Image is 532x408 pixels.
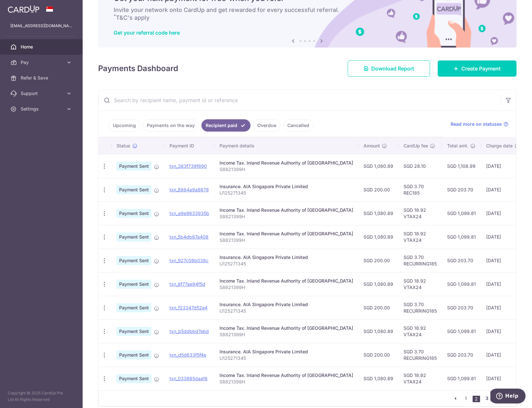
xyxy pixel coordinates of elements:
p: S8821399H [220,166,353,173]
span: Settings [21,106,63,112]
span: Read more on statuses [451,121,502,127]
td: SGD 3.70 RECURRING185 [398,249,442,272]
td: SGD 3.70 REC185 [398,178,442,201]
td: SGD 1,099.81 [442,319,481,343]
a: Payments on the way [143,119,199,132]
span: Payment Sent [117,209,151,218]
a: txn_e9e9633935b [169,210,209,216]
td: SGD 18.92 VTAX24 [398,272,442,296]
span: Charge date [486,143,513,149]
span: CardUp fee [404,143,428,149]
a: Create Payment [438,60,517,77]
span: Status [117,143,130,149]
a: txn_383f739f890 [169,163,207,169]
td: SGD 203.70 [442,296,481,319]
span: Create Payment [461,65,501,72]
p: [EMAIL_ADDRESS][DOMAIN_NAME] [10,23,72,29]
td: SGD 1,080.89 [358,154,398,178]
span: Payment Sent [117,350,151,360]
div: Income Tax. Inland Revenue Authority of [GEOGRAPHIC_DATA] [220,278,353,284]
a: Download Report [348,60,430,77]
nav: pager [452,391,516,406]
th: Payment details [214,137,358,154]
td: SGD 1,099.81 [442,225,481,249]
p: U125271345 [220,355,353,361]
a: txn_5b4db87a408 [169,234,209,240]
th: Payment ID [164,137,214,154]
td: SGD 18.92 VTAX24 [398,367,442,390]
h6: Invite your network onto CardUp and get rewarded for every successful referral. T&C's apply [114,6,501,22]
a: Get your referral code here [114,29,180,36]
span: Payment Sent [117,374,151,383]
div: Income Tax. Inland Revenue Authority of [GEOGRAPHIC_DATA] [220,207,353,213]
a: Cancelled [283,119,313,132]
p: S8821399H [220,213,353,220]
td: SGD 203.70 [442,249,481,272]
div: Insurance. AIA Singapore Private Limited [220,183,353,190]
span: Payment Sent [117,327,151,336]
td: [DATE] [481,367,525,390]
td: [DATE] [481,249,525,272]
td: SGD 203.70 [442,343,481,367]
td: [DATE] [481,296,525,319]
span: Download Report [371,65,414,72]
span: Payment Sent [117,232,151,242]
p: U125271345 [220,261,353,267]
a: 3 [483,394,491,402]
a: txn_d5d633f5f4e [169,352,206,358]
a: Read more on statuses [451,121,508,127]
td: [DATE] [481,154,525,178]
span: Payment Sent [117,162,151,171]
span: Payment Sent [117,303,151,312]
td: SGD 200.00 [358,343,398,367]
span: Refer & Save [21,75,63,81]
td: [DATE] [481,178,525,201]
h4: Payments Dashboard [98,63,178,74]
td: SGD 203.70 [442,178,481,201]
p: S8821399H [220,284,353,291]
a: 1 [462,394,470,402]
td: SGD 3.70 RECURRING185 [398,343,442,367]
td: SGD 1,099.81 [442,367,481,390]
td: SGD 1,080.89 [358,367,398,390]
div: Insurance. AIA Singapore Private Limited [220,254,353,261]
li: 2 [473,396,480,402]
img: CardUp [8,5,39,13]
input: Search by recipient name, payment id or reference [98,90,501,111]
div: Income Tax. Inland Revenue Authority of [GEOGRAPHIC_DATA] [220,231,353,237]
p: S8821399H [220,237,353,243]
span: Payment Sent [117,185,151,194]
span: Home [21,44,63,50]
a: Upcoming [109,119,140,132]
td: SGD 200.00 [358,296,398,319]
p: U125271345 [220,308,353,314]
td: SGD 3.70 RECURRING185 [398,296,442,319]
td: SGD 200.00 [358,249,398,272]
span: Amount [363,143,380,149]
div: Income Tax. Inland Revenue Authority of [GEOGRAPHIC_DATA] [220,325,353,331]
td: SGD 1,108.99 [442,154,481,178]
span: Pay [21,59,63,66]
td: SGD 18.92 VTAX24 [398,201,442,225]
span: Payment Sent [117,256,151,265]
a: txn_f23347d52e4 [169,305,208,310]
p: U125271345 [220,190,353,196]
div: Income Tax. Inland Revenue Authority of [GEOGRAPHIC_DATA] [220,372,353,379]
p: S8821399H [220,331,353,338]
a: txn_b5ddbbd7ebd [169,328,209,334]
td: SGD 200.00 [358,178,398,201]
td: [DATE] [481,225,525,249]
td: SGD 1,099.81 [442,201,481,225]
td: SGD 1,099.81 [442,272,481,296]
td: SGD 28.10 [398,154,442,178]
td: SGD 1,080.89 [358,225,398,249]
div: Income Tax. Inland Revenue Authority of [GEOGRAPHIC_DATA] [220,160,353,166]
a: Recipient paid [201,119,251,132]
p: S8821399H [220,379,353,385]
div: Insurance. AIA Singapore Private Limited [220,301,353,308]
a: txn_8884a9a8678 [169,187,209,192]
span: Payment Sent [117,280,151,289]
td: SGD 1,080.89 [358,272,398,296]
span: Total amt. [447,143,468,149]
